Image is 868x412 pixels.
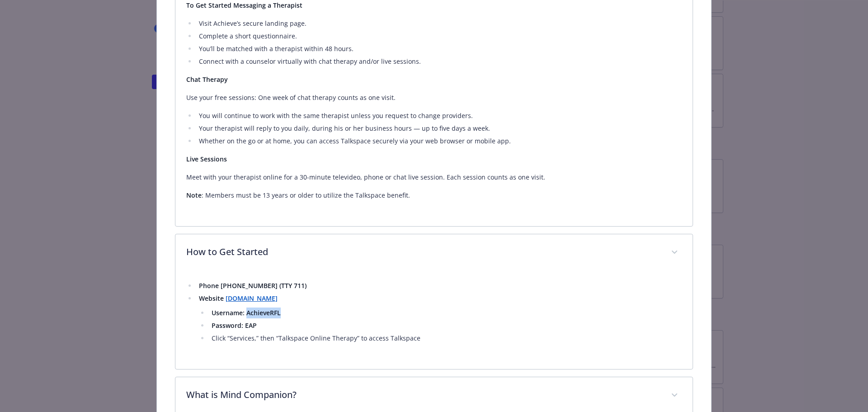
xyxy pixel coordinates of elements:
li: Whether on the go or at home, you can access Talkspace securely via your web browser or mobile app. [196,136,682,147]
li: Connect with a counselor virtually with chat therapy and/or live sessions. [196,56,682,67]
li: Your therapist will reply to you daily, during his or her business hours — up to five days a week. [196,123,682,134]
p: : Members must be 13 years or older to utilize the Talkspace benefit. [186,190,682,201]
p: Meet with your therapist online for a 30-minute televideo, phone or chat live session. Each sessi... [186,172,682,183]
li: Complete a short questionnaire. [196,31,682,42]
li: Visit Achieve’s secure landing page. [196,18,682,29]
strong: Live Sessions [186,155,227,163]
a: [DOMAIN_NAME] [226,294,278,303]
li: You’ll be matched with a therapist within 48 hours. [196,43,682,54]
strong: Password: EAP [212,321,257,330]
strong: Website [199,294,224,303]
strong: Phone [PHONE_NUMBER] (TTY 711) [199,281,307,290]
strong: Chat Therapy [186,75,228,84]
div: How to Get Started [175,271,693,369]
p: How to Get Started [186,245,660,259]
li: Click “Services,” then “Talkspace Online Therapy” to access Talkspace [209,333,682,344]
strong: Username: AchieveRFL [212,308,281,317]
li: You will continue to work with the same therapist unless you request to change providers. [196,110,682,121]
strong: To Get Started Messaging a Therapist [186,1,302,9]
p: What is Mind Companion? [186,388,660,402]
p: Use your free sessions: One week of chat therapy counts as one visit. [186,92,682,103]
strong: Note [186,191,202,199]
div: How to Get Started [175,234,693,271]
